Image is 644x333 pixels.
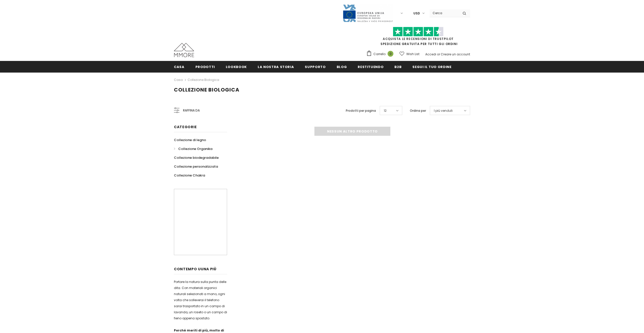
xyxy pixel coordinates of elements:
[174,171,205,180] a: Collezione Chakra
[384,108,387,113] span: 12
[430,9,459,17] input: Search Site
[174,77,183,83] a: Casa
[410,108,426,113] label: Ordina per
[358,64,384,69] span: Restituendo
[195,64,215,69] span: Prodotti
[373,52,386,57] span: Carrello
[399,50,419,58] a: Wish List
[174,153,219,162] a: Collezione biodegradabile
[425,52,436,56] a: Accedi
[174,164,218,169] span: Collezione personalizzata
[174,86,239,93] span: Collezione biologica
[174,144,212,153] a: Collezione Organika
[305,64,326,69] span: supporto
[174,162,218,171] a: Collezione personalizzata
[383,37,454,41] a: Acquista le recensioni di TrustPilot
[434,108,453,113] span: I più venduti
[406,52,419,57] span: Wish List
[258,64,294,69] span: La nostra storia
[413,11,420,16] span: USD
[394,61,401,72] a: B2B
[441,52,470,56] a: Creare un account
[337,61,347,72] a: Blog
[183,108,200,113] span: Raffina da
[305,61,326,72] a: supporto
[188,78,219,82] a: Collezione biologica
[393,27,444,37] img: Fidati di Pilot Stars
[226,61,247,72] a: Lookbook
[388,51,393,57] span: 0
[195,61,215,72] a: Prodotti
[174,279,227,321] p: Portare la natura sulla punta delle dita. Con materiali organici naturali selezionati a mano, ogn...
[412,61,451,72] a: Segui il tuo ordine
[174,61,185,72] a: Casa
[174,136,206,144] a: Collezione di legno
[258,61,294,72] a: La nostra storia
[174,64,185,69] span: Casa
[174,173,205,178] span: Collezione Chakra
[358,61,384,72] a: Restituendo
[343,11,393,15] a: Javni Razpis
[178,146,212,151] span: Collezione Organika
[174,138,206,142] span: Collezione di legno
[343,4,393,23] img: Javni Razpis
[366,29,470,46] span: SPEDIZIONE GRATUITA PER TUTTI GLI ORDINI
[346,108,376,113] label: Prodotti per pagina
[226,64,247,69] span: Lookbook
[174,155,219,160] span: Collezione biodegradabile
[366,50,396,58] a: Carrello 0
[337,64,347,69] span: Blog
[174,267,216,272] span: contempo uUna più
[412,64,451,69] span: Segui il tuo ordine
[437,52,440,56] span: or
[174,124,197,129] span: Categorie
[174,43,194,57] img: Casi MMORE
[394,64,401,69] span: B2B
